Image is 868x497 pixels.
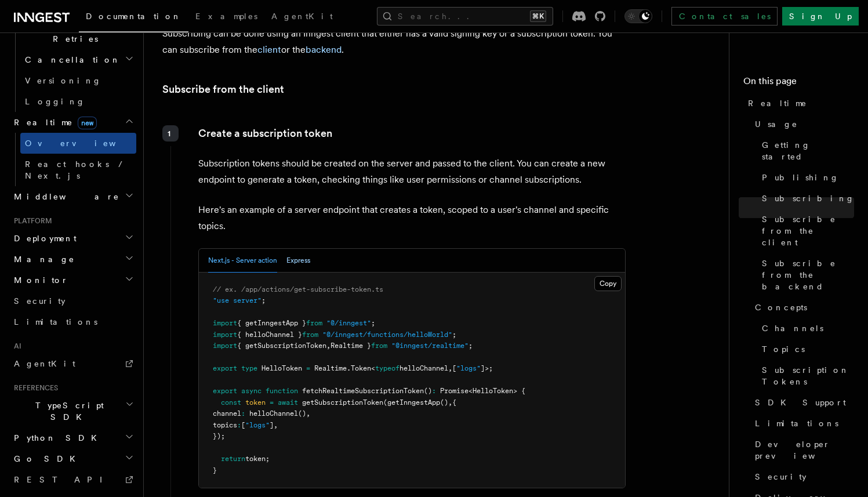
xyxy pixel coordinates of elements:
span: Channels [762,322,823,334]
span: { getInngestApp } [237,319,306,327]
p: Subscribing can be done using an Inngest client that either has a valid signing key or a subscrip... [162,26,626,58]
span: Limitations [755,418,838,429]
span: channel [213,409,241,418]
span: React hooks / Next.js [25,159,128,180]
span: < [371,364,375,372]
span: } [213,466,217,474]
span: AI [9,342,21,351]
span: [ [241,421,245,429]
span: : [241,409,245,418]
span: Subscribing [762,193,855,204]
span: Realtime [314,364,347,372]
span: ]>; [481,364,493,372]
span: , [448,398,452,407]
span: helloChannel [400,364,448,372]
a: Versioning [20,70,136,91]
span: Topics [762,343,805,355]
button: Copy [594,276,622,291]
a: Channels [757,318,854,339]
span: const [221,398,241,407]
a: REST API [9,469,136,490]
span: token [245,398,266,407]
span: Realtime } [331,342,371,350]
span: References [9,383,58,393]
button: Toggle dark mode [624,9,652,23]
span: Deployment [9,233,77,244]
a: Getting started [757,135,854,167]
a: Security [750,466,854,487]
span: ; [371,319,375,327]
span: Python SDK [9,432,104,444]
span: Middleware [9,191,119,202]
span: ( [383,398,387,407]
span: // ex. /app/actions/get-subscribe-token.ts [213,285,383,293]
span: type [241,364,257,372]
span: Subscription Tokens [762,364,854,387]
a: Publishing [757,167,854,188]
a: backend [306,44,342,55]
span: Developer preview [755,438,854,462]
button: Search...⌘K [377,7,553,26]
span: HelloToken [262,364,302,372]
span: await [278,398,298,407]
a: Concepts [750,297,854,318]
span: return [221,455,245,463]
a: Limitations [750,413,854,434]
span: = [270,398,274,407]
a: React hooks / Next.js [20,154,136,186]
a: Topics [757,339,854,360]
a: Documentation [79,3,188,32]
span: token; [245,455,270,463]
span: Concepts [755,302,807,313]
a: Subscribe from the client [757,209,854,253]
span: Overview [25,139,144,148]
span: AgentKit [14,359,75,368]
span: : [237,421,241,429]
a: Subscribe from the client [162,81,284,97]
span: }); [213,432,225,440]
span: "@/inngest/functions/helloWorld" [322,331,452,339]
span: export [213,364,237,372]
span: REST API [14,475,112,484]
span: , [448,364,452,372]
a: AgentKit [264,3,340,31]
span: AgentKit [271,12,333,21]
p: Here's an example of a server endpoint that creates a token, scoped to a user's channel and speci... [198,202,626,234]
span: Manage [9,253,75,265]
a: Subscribing [757,188,854,209]
span: () [424,387,432,395]
span: Promise [440,387,468,395]
a: Logging [20,91,136,112]
span: () [440,398,448,407]
span: ; [468,342,473,350]
span: Subscribe from the backend [762,257,854,292]
span: Versioning [25,76,101,85]
span: < [468,387,473,395]
span: from [371,342,387,350]
span: Go SDK [9,453,82,465]
span: . [347,364,351,372]
button: Realtimenew [9,112,136,133]
span: { helloChannel } [237,331,302,339]
span: getInngestApp [387,398,440,407]
button: Python SDK [9,427,136,448]
span: Documentation [86,12,181,21]
span: Usage [755,118,798,130]
span: from [306,319,322,327]
span: > { [513,387,525,395]
span: Subscribe from the client [762,213,854,248]
span: new [78,117,97,129]
span: { getSubscriptionToken [237,342,326,350]
span: , [274,421,278,429]
span: Getting started [762,139,854,162]
span: typeof [375,364,400,372]
button: Next.js - Server action [208,249,277,273]
button: Go SDK [9,448,136,469]
span: Security [14,296,66,306]
a: Usage [750,114,854,135]
a: Subscribe from the backend [757,253,854,297]
span: function [266,387,298,395]
a: client [257,44,281,55]
a: Overview [20,133,136,154]
span: Platform [9,216,52,226]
